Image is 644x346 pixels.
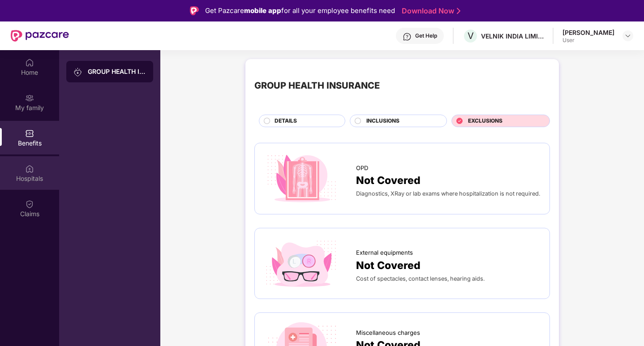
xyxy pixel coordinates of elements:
[356,328,420,337] span: Miscellaneous charges
[356,163,368,172] span: OPD
[481,32,544,40] div: VELNIK INDIA LIMITED
[25,58,34,67] img: svg+xml;base64,PHN2ZyBpZD0iSG9tZSIgeG1sbnM9Imh0dHA6Ly93d3cudzMub3JnLzIwMDAvc3ZnIiB3aWR0aD0iMjAiIG...
[25,164,34,173] img: svg+xml;base64,PHN2ZyBpZD0iSG9zcGl0YWxzIiB4bWxucz0iaHR0cDovL3d3dy53My5vcmcvMjAwMC9zdmciIHdpZHRoPS...
[264,237,339,290] img: icon
[356,257,421,273] span: Not Covered
[356,275,485,282] span: Cost of spectacles, contact lenses, hearing aids.
[25,94,34,103] img: svg+xml;base64,PHN2ZyB3aWR0aD0iMjAiIGhlaWdodD0iMjAiIHZpZXdCb3g9IjAgMCAyMCAyMCIgZmlsbD0ibm9uZSIgeG...
[25,129,34,138] img: svg+xml;base64,PHN2ZyBpZD0iQmVuZWZpdHMiIHhtbG5zPSJodHRwOi8vd3d3LnczLm9yZy8yMDAwL3N2ZyIgd2lkdGg9Ij...
[415,32,437,39] div: Get Help
[356,172,421,188] span: Not Covered
[562,28,614,37] div: [PERSON_NAME]
[356,248,413,257] span: External equipments
[356,190,540,197] span: Diagnostics, XRay or lab exams where hospitalization is not required.
[264,152,339,205] img: icon
[88,67,146,76] div: GROUP HEALTH INSURANCE
[366,117,399,125] span: INCLUSIONS
[244,6,281,15] strong: mobile app
[254,79,380,93] div: GROUP HEALTH INSURANCE
[402,6,458,16] a: Download Now
[457,6,460,16] img: Stroke
[190,6,199,15] img: Logo
[205,5,395,16] div: Get Pazcare for all your employee benefits need
[468,30,474,41] span: V
[25,200,34,209] img: svg+xml;base64,PHN2ZyBpZD0iQ2xhaW0iIHhtbG5zPSJodHRwOi8vd3d3LnczLm9yZy8yMDAwL3N2ZyIgd2lkdGg9IjIwIi...
[562,37,614,44] div: User
[468,117,502,125] span: EXCLUSIONS
[11,30,69,42] img: New Pazcare Logo
[275,117,297,125] span: DETAILS
[403,32,412,41] img: svg+xml;base64,PHN2ZyBpZD0iSGVscC0zMngzMiIgeG1sbnM9Imh0dHA6Ly93d3cudzMub3JnLzIwMDAvc3ZnIiB3aWR0aD...
[624,32,631,39] img: svg+xml;base64,PHN2ZyBpZD0iRHJvcGRvd24tMzJ4MzIiIHhtbG5zPSJodHRwOi8vd3d3LnczLm9yZy8yMDAwL3N2ZyIgd2...
[73,68,82,77] img: svg+xml;base64,PHN2ZyB3aWR0aD0iMjAiIGhlaWdodD0iMjAiIHZpZXdCb3g9IjAgMCAyMCAyMCIgZmlsbD0ibm9uZSIgeG...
